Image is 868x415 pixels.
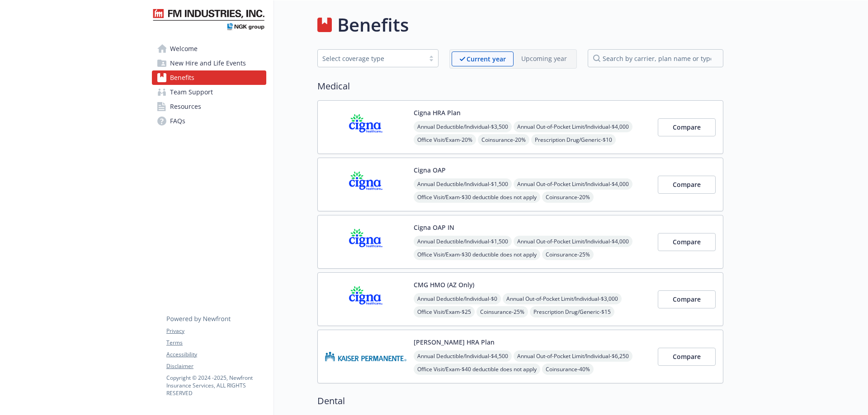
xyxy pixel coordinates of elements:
[337,11,409,38] h1: Benefits
[152,99,266,114] a: Resources
[166,374,266,397] p: Copyright © 2024 - 2025 , Newfront Insurance Services, ALL RIGHTS RESERVED
[152,85,266,99] a: Team Support
[521,54,567,63] p: Upcoming year
[325,223,406,261] img: CIGNA carrier logo
[325,337,406,376] img: Kaiser Permanente Insurance Company carrier logo
[673,352,701,361] span: Compare
[414,178,512,190] span: Annual Deductible/Individual - $1,500
[467,54,506,64] p: Current year
[503,293,622,304] span: Annual Out-of-Pocket Limit/Individual - $3,000
[414,121,512,132] span: Annual Deductible/Individual - $3,500
[152,70,266,85] a: Benefits
[152,56,266,70] a: New Hire and Life Events
[414,293,501,304] span: Annual Deductible/Individual - $0
[530,306,614,317] span: Prescription Drug/Generic - $15
[166,350,266,359] a: Accessibility
[542,364,594,375] span: Coinsurance - 40%
[170,85,213,99] span: Team Support
[317,394,723,408] h2: Dental
[322,54,420,63] div: Select coverage type
[476,306,528,317] span: Coinsurance - 25%
[317,79,723,93] h2: Medical
[658,348,716,366] button: Compare
[170,42,198,56] span: Welcome
[414,191,540,203] span: Office Visit/Exam - $30 deductible does not apply
[658,176,716,194] button: Compare
[325,280,406,318] img: CIGNA carrier logo
[542,191,594,203] span: Coinsurance - 20%
[414,134,476,145] span: Office Visit/Exam - 20%
[152,114,266,128] a: FAQs
[414,108,461,117] button: Cigna HRA Plan
[658,290,716,308] button: Compare
[514,236,632,247] span: Annual Out-of-Pocket Limit/Individual - $4,000
[170,114,185,128] span: FAQs
[170,99,201,114] span: Resources
[414,236,512,247] span: Annual Deductible/Individual - $1,500
[414,223,454,232] button: Cigna OAP IN
[170,70,194,85] span: Benefits
[542,249,594,260] span: Coinsurance - 25%
[673,238,701,246] span: Compare
[166,327,266,335] a: Privacy
[673,123,701,131] span: Compare
[414,337,495,347] button: [PERSON_NAME] HRA Plan
[673,295,701,303] span: Compare
[325,165,406,204] img: CIGNA carrier logo
[414,364,540,375] span: Office Visit/Exam - $40 deductible does not apply
[414,249,540,260] span: Office Visit/Exam - $30 deductible does not apply
[414,350,512,362] span: Annual Deductible/Individual - $4,500
[414,165,446,175] button: Cigna OAP
[478,134,529,145] span: Coinsurance - 20%
[170,56,246,70] span: New Hire and Life Events
[166,362,266,370] a: Disclaimer
[658,233,716,251] button: Compare
[673,180,701,189] span: Compare
[588,49,723,67] input: search by carrier, plan name or type
[152,42,266,56] a: Welcome
[514,350,632,362] span: Annual Out-of-Pocket Limit/Individual - $6,250
[514,178,632,190] span: Annual Out-of-Pocket Limit/Individual - $4,000
[658,118,716,136] button: Compare
[166,339,266,347] a: Terms
[514,51,575,66] span: Upcoming year
[414,280,474,289] button: CMG HMO (AZ Only)
[531,134,616,145] span: Prescription Drug/Generic - $10
[514,121,632,132] span: Annual Out-of-Pocket Limit/Individual - $4,000
[414,306,475,317] span: Office Visit/Exam - $25
[325,108,406,146] img: CIGNA carrier logo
